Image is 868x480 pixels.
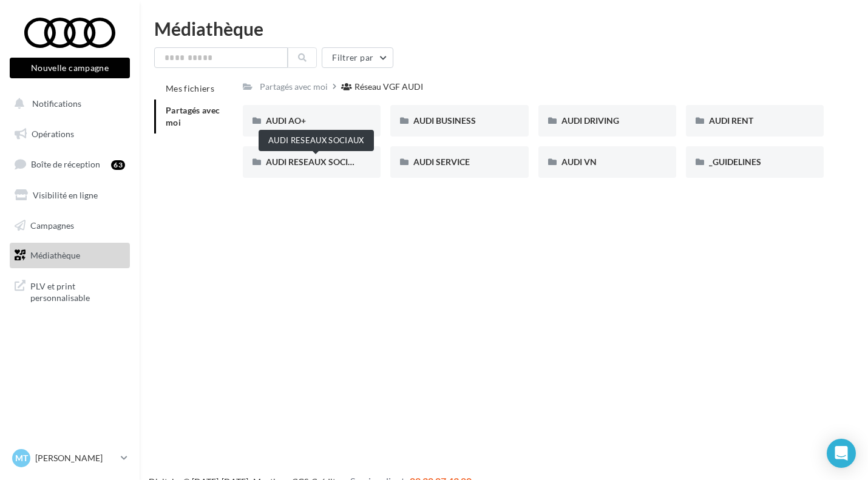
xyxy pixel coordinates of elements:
[709,115,753,126] span: AUDI RENT
[7,243,132,268] a: Médiathèque
[32,129,74,139] span: Opérations
[7,183,132,208] a: Visibilité en ligne
[32,98,81,109] span: Notifications
[15,452,28,464] span: MT
[30,220,74,230] span: Campagnes
[7,151,132,177] a: Boîte de réception63
[709,157,761,167] span: _GUIDELINES
[166,105,220,127] span: Partagés avec moi
[154,19,853,38] div: Médiathèque
[30,278,125,304] span: PLV et print personnalisable
[7,273,132,309] a: PLV et print personnalisable
[30,250,80,260] span: Médiathèque
[7,121,132,147] a: Opérations
[259,130,374,151] div: AUDI RESEAUX SOCIAUX
[322,47,393,68] button: Filtrer par
[260,81,328,93] div: Partagés avec moi
[266,157,366,167] span: AUDI RESEAUX SOCIAUX
[111,160,125,170] div: 63
[10,58,130,78] button: Nouvelle campagne
[561,157,597,167] span: AUDI VN
[7,213,132,238] a: Campagnes
[31,159,100,169] span: Boîte de réception
[33,190,98,200] span: Visibilité en ligne
[266,115,306,126] span: AUDI AO+
[561,115,619,126] span: AUDI DRIVING
[354,81,423,93] div: Réseau VGF AUDI
[7,91,127,117] button: Notifications
[827,439,856,468] div: Open Intercom Messenger
[166,83,214,93] span: Mes fichiers
[413,115,476,126] span: AUDI BUSINESS
[35,452,116,464] p: [PERSON_NAME]
[413,157,470,167] span: AUDI SERVICE
[10,447,130,470] a: MT [PERSON_NAME]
